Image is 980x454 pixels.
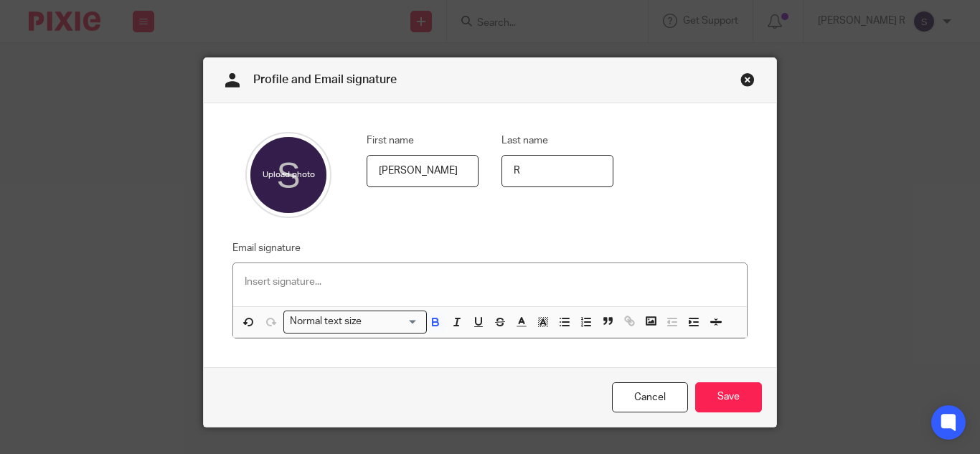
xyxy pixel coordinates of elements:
input: Save [695,382,762,413]
label: Email signature [232,241,301,255]
span: Profile and Email signature [253,74,397,85]
a: Close this dialog window [740,72,755,92]
span: Normal text size [287,314,365,329]
label: Last name [501,133,548,148]
div: Search for option [283,311,427,333]
label: First name [367,133,414,148]
a: Cancel [612,382,688,413]
input: Search for option [367,314,418,329]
